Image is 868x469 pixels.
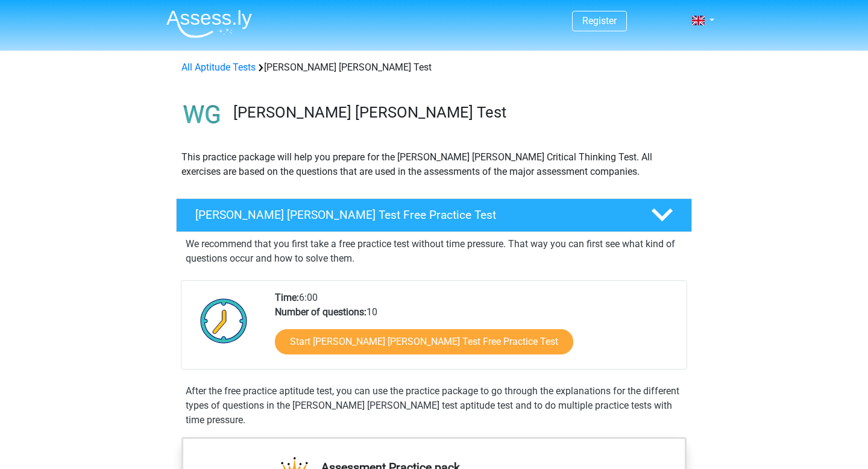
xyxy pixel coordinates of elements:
a: [PERSON_NAME] [PERSON_NAME] Test Free Practice Test [171,198,697,232]
div: 6:00 10 [266,291,686,369]
b: Number of questions: [275,306,366,318]
img: Clock [193,291,254,351]
div: [PERSON_NAME] [PERSON_NAME] Test [177,60,691,75]
a: All Aptitude Tests [181,61,256,73]
b: Time: [275,292,299,303]
h3: [PERSON_NAME] [PERSON_NAME] Test [233,103,682,122]
a: Start [PERSON_NAME] [PERSON_NAME] Test Free Practice Test [275,329,573,354]
p: This practice package will help you prepare for the [PERSON_NAME] [PERSON_NAME] Critical Thinking... [181,150,687,179]
p: We recommend that you first take a free practice test without time pressure. That way you can fir... [186,237,682,266]
a: Register [582,15,617,27]
img: watson glaser test [177,89,228,140]
h4: [PERSON_NAME] [PERSON_NAME] Test Free Practice Test [195,208,632,222]
img: Assessly [166,10,252,38]
div: After the free practice aptitude test, you can use the practice package to go through the explana... [181,384,687,427]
